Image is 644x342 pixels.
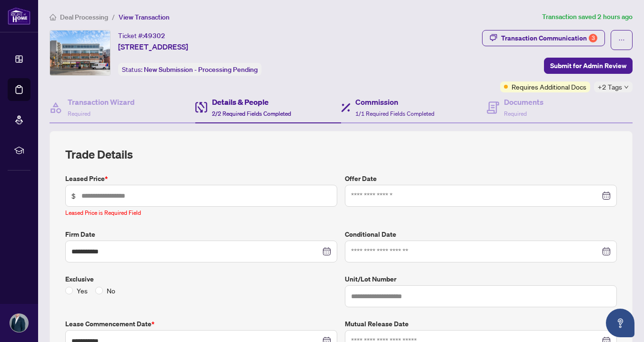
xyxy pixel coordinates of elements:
[512,81,586,92] span: Requires Additional Docs
[544,58,633,74] button: Submit for Admin Review
[345,229,617,240] label: Conditional Date
[482,30,605,46] button: Transaction Communication3
[345,319,617,329] label: Mutual Release Date
[65,229,337,240] label: Firm Date
[504,110,527,117] span: Required
[118,63,262,76] div: Status:
[68,96,135,108] h4: Transaction Wizard
[71,191,76,201] span: $
[103,285,119,296] span: No
[144,65,258,74] span: New Submission - Processing Pending
[65,319,337,329] label: Lease Commencement Date
[60,13,108,21] span: Deal Processing
[589,34,597,42] div: 3
[618,37,625,43] span: ellipsis
[542,11,633,22] article: Transaction saved 2 hours ago
[112,11,115,22] li: /
[212,110,291,117] span: 2/2 Required Fields Completed
[501,30,597,46] div: Transaction Communication
[68,110,91,117] span: Required
[550,58,626,73] span: Submit for Admin Review
[144,31,165,40] span: 49302
[65,147,617,162] h2: Trade Details
[118,41,188,52] span: [STREET_ADDRESS]
[598,81,622,92] span: +2 Tags
[345,173,617,184] label: Offer Date
[73,285,91,296] span: Yes
[50,14,56,20] span: home
[65,274,337,284] label: Exclusive
[8,7,30,25] img: logo
[355,96,434,108] h4: Commission
[606,309,634,337] button: Open asap
[10,314,28,332] img: Profile Icon
[119,13,170,21] span: View Transaction
[624,85,629,90] span: down
[355,110,434,117] span: 1/1 Required Fields Completed
[65,209,141,216] span: Leased Price is Required Field
[345,274,617,284] label: Unit/Lot Number
[65,173,337,184] label: Leased Price
[212,96,291,108] h4: Details & People
[504,96,543,108] h4: Documents
[118,30,165,41] div: Ticket #:
[50,30,110,75] img: IMG-C12082479_1.jpg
